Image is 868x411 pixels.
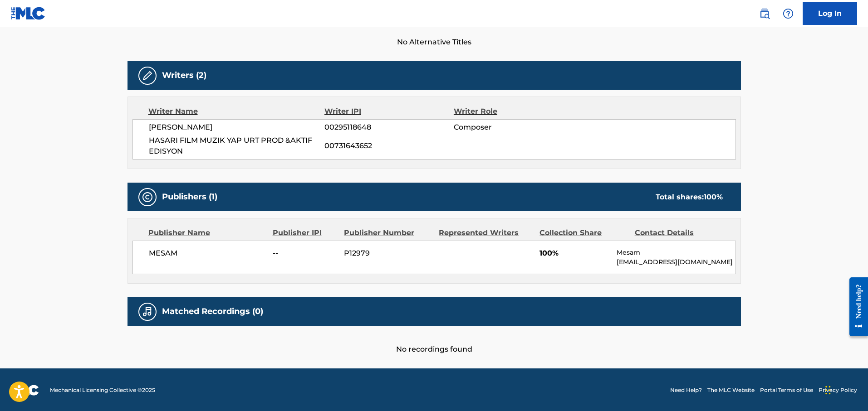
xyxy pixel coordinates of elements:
[149,135,325,157] span: HASARI FILM MUZIK YAP URT PROD &AKTIF EDISYON
[273,248,337,259] span: --
[149,122,325,133] span: [PERSON_NAME]
[148,227,266,238] div: Publisher Name
[539,248,610,259] span: 100%
[162,70,206,81] h5: Writers (2)
[656,192,723,203] div: Total shares:
[617,248,735,257] p: Mesam
[142,306,153,317] img: Matched Recordings
[142,70,153,81] img: Writers
[755,5,774,23] a: Public Search
[11,385,39,396] img: logo
[803,2,857,25] a: Log In
[539,227,628,238] div: Collection Share
[707,386,755,394] a: The MLC Website
[128,326,741,355] div: No recordings found
[759,8,770,19] img: search
[454,106,571,117] div: Writer Role
[344,248,432,259] span: P12979
[779,5,797,23] div: Help
[162,192,217,202] h5: Publishers (1)
[324,122,453,133] span: 00295118648
[344,227,432,238] div: Publisher Number
[162,306,263,317] h5: Matched Recordings (0)
[50,386,155,394] span: Mechanical Licensing Collective © 2025
[273,227,337,238] div: Publisher IPI
[148,106,325,117] div: Writer Name
[704,193,723,201] span: 100 %
[454,122,571,133] span: Composer
[783,8,794,19] img: help
[128,37,741,48] span: No Alternative Titles
[11,7,46,20] img: MLC Logo
[617,257,735,267] p: [EMAIL_ADDRESS][DOMAIN_NAME]
[142,192,153,203] img: Publishers
[760,386,813,394] a: Portal Terms of Use
[439,227,533,238] div: Represented Writers
[324,106,454,117] div: Writer IPI
[823,367,868,411] iframe: Chat Widget
[825,377,831,404] div: Drag
[635,227,723,238] div: Contact Details
[819,386,857,394] a: Privacy Policy
[324,140,453,151] span: 00731643652
[670,386,702,394] a: Need Help?
[843,270,868,343] iframe: Resource Center
[149,248,266,259] span: MESAM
